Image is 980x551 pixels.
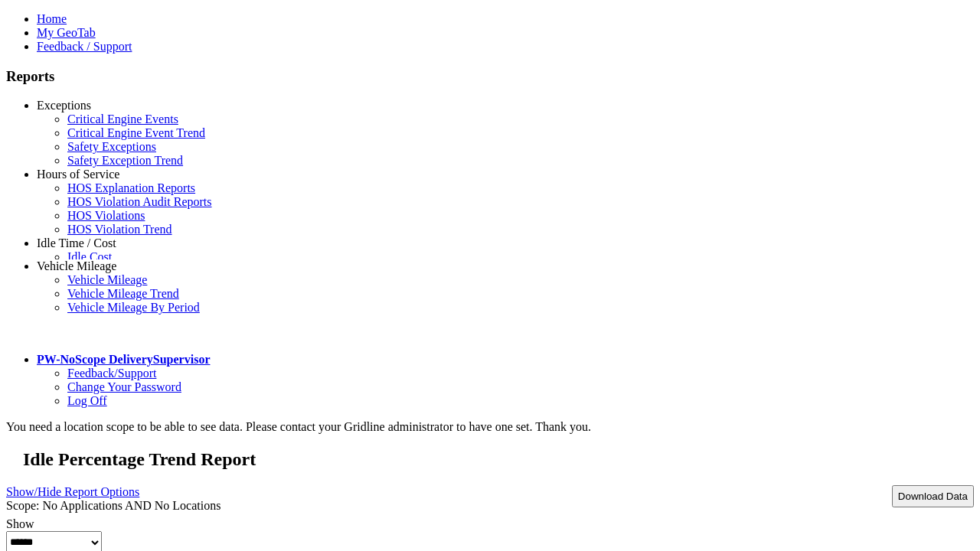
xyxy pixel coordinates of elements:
[6,68,974,85] h3: Reports
[37,353,210,366] a: PW-NoScope DeliverySupervisor
[67,112,178,126] a: Critical Engine Events
[6,517,34,530] label: Show
[67,195,212,208] a: HOS Violation Audit Reports
[67,223,172,236] a: HOS Violation Trend
[6,420,974,434] div: You need a location scope to be able to see data. Please contact your Gridline administrator to h...
[67,126,205,139] a: Critical Engine Event Trend
[37,99,91,112] a: Exceptions
[67,287,179,300] a: Vehicle Mileage Trend
[892,485,974,507] button: Download Data
[67,394,107,407] a: Log Off
[67,250,112,263] a: Idle Cost
[67,154,183,167] a: Safety Exception Trend
[67,367,156,380] a: Feedback/Support
[37,259,116,272] a: Vehicle Mileage
[37,26,96,39] a: My GeoTab
[67,181,195,194] a: HOS Explanation Reports
[6,481,139,502] a: Show/Hide Report Options
[6,499,220,512] span: Scope: No Applications AND No Locations
[37,236,116,249] a: Idle Time / Cost
[67,380,181,393] a: Change Your Password
[67,301,200,314] a: Vehicle Mileage By Period
[67,140,156,153] a: Safety Exceptions
[23,449,974,470] h2: Idle Percentage Trend Report
[37,168,119,181] a: Hours of Service
[67,273,147,286] a: Vehicle Mileage
[67,209,145,222] a: HOS Violations
[37,40,132,53] a: Feedback / Support
[37,12,67,25] a: Home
